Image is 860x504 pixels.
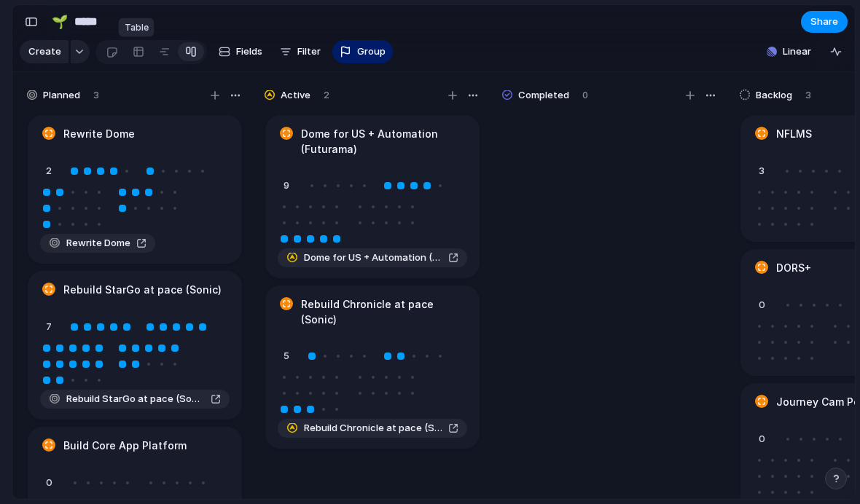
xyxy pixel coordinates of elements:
div: Rebuild StarGo at pace (Sonic)7Rebuild StarGo at pace (Sonic) [28,271,242,420]
span: Linear [783,44,811,59]
button: 5 [274,344,299,368]
a: Rebuild Chronicle at pace (Sonic) [278,419,467,438]
div: Rebuild Chronicle at pace (Sonic)5Rebuild Chronicle at pace (Sonic) [265,286,480,449]
span: 3 [753,156,770,178]
button: Create [20,40,69,63]
button: 9 [274,174,299,197]
span: Create [28,44,61,59]
h1: Build Core App Platform [63,438,187,454]
h1: DORS+ [776,260,811,276]
span: Dome for US + Automation (Futurama) [304,251,442,265]
button: 2 [36,160,61,183]
button: Share [801,11,848,33]
h1: Rebuild StarGo at pace (Sonic) [63,282,222,298]
button: Linear [761,41,817,63]
span: 0 [582,88,588,103]
span: Active [281,88,310,103]
h1: Rewrite Dome [63,126,135,142]
div: Table [119,18,155,37]
span: 3 [805,88,811,103]
span: 2 [324,88,329,103]
div: Dome for US + Automation (Futurama)9Dome for US + Automation (Futurama) [265,115,480,278]
button: 🌱 [48,10,71,34]
button: 0 [749,294,775,317]
h1: Rebuild Chronicle at pace (Sonic) [301,296,467,327]
a: Rewrite Dome [40,234,155,253]
button: Group [332,40,393,63]
h1: Dome for US + Automation (Futurama) [301,126,467,157]
button: 3 [749,160,774,183]
a: Dome for US + Automation (Futurama) [278,248,467,267]
button: Fields [213,40,268,63]
span: 5 [278,341,295,363]
span: Rebuild StarGo at pace (Sonic) [66,392,205,406]
span: Group [357,44,386,59]
span: 3 [93,88,99,103]
button: Filter [274,40,327,63]
span: 9 [278,170,295,193]
span: Rebuild Chronicle at pace (Sonic) [304,421,442,436]
span: 7 [40,312,58,334]
h1: NFLMS [776,126,812,142]
span: Fields [236,44,262,59]
span: Filter [297,44,321,59]
span: Share [810,15,838,29]
span: 0 [753,290,771,312]
button: 0 [36,471,62,495]
button: 7 [36,315,61,339]
span: 2 [40,156,58,178]
span: Planned [43,88,80,103]
span: Rewrite Dome [66,236,130,251]
span: 0 [40,468,58,490]
a: Rebuild StarGo at pace (Sonic) [40,390,230,409]
div: Rewrite Dome2Rewrite Dome [28,115,242,264]
span: Backlog [756,88,792,103]
div: 🌱 [52,12,68,31]
span: Completed [518,88,569,103]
